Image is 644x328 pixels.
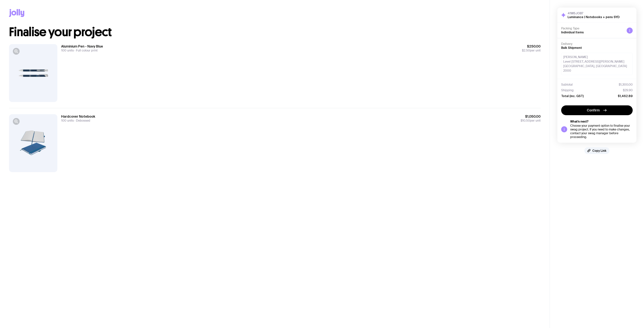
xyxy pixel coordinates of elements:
h3: 41W5JOB7 [568,11,620,15]
span: $10.50 [521,119,530,123]
h4: Delivery [561,42,633,46]
span: $29.90 [623,88,633,92]
span: Debossed [74,119,90,123]
div: [PERSON_NAME] Level [STREET_ADDRESS][PERSON_NAME] [GEOGRAPHIC_DATA], [GEOGRAPHIC_DATA] 2000 [561,53,633,75]
button: Confirm [561,105,633,115]
span: Individual Items [561,31,584,34]
span: Subtotal [561,83,573,87]
span: Copy Link [592,149,606,153]
h3: Aluminium Pen - Navy Blue [61,44,103,49]
h4: Packing Type [561,27,624,30]
span: Total (inc. GST) [561,94,584,98]
span: $1,300.00 [619,83,633,87]
span: Bulk Shipment [561,46,582,49]
span: $1,462.89 [618,94,633,98]
span: Confirm [587,108,600,113]
span: 100 units [61,48,74,52]
div: Choose your payment option to finalise your swag project. If you need to make changes, contact yo... [570,124,633,139]
span: per unit [521,119,541,123]
span: 100 units [61,119,74,123]
span: Shipping [561,88,574,92]
span: $2.50 [522,48,530,52]
h5: What’s next? [570,120,633,123]
span: per unit [522,49,541,52]
h1: Finalise your project [9,26,541,38]
h2: Luminance | Notebooks + pens SYD [568,15,620,19]
span: Full colour print [74,48,98,52]
span: $250.00 [522,44,541,49]
button: Copy Link [584,147,609,154]
h3: Hardcover Notebook [61,114,95,119]
span: $1,050.00 [521,114,541,119]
